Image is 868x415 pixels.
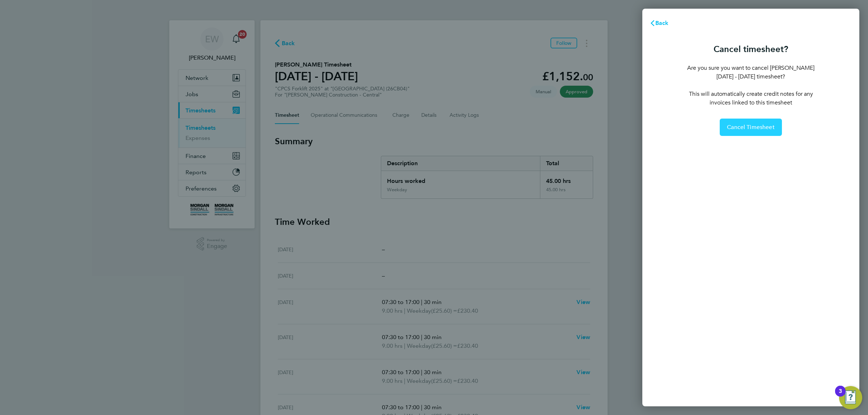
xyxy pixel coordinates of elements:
h3: Cancel timesheet? [687,43,814,55]
button: Back [642,16,676,30]
p: Are you sure you want to cancel [PERSON_NAME] [DATE] - [DATE] timesheet? [687,64,814,81]
div: 3 [839,391,842,401]
p: This will automatically create credit notes for any invoices linked to this timesheet [687,90,814,107]
span: Cancel Timesheet [727,124,775,131]
span: Back [655,20,669,26]
button: Open Resource Center, 3 new notifications [839,386,862,409]
button: Cancel Timesheet [720,119,782,136]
